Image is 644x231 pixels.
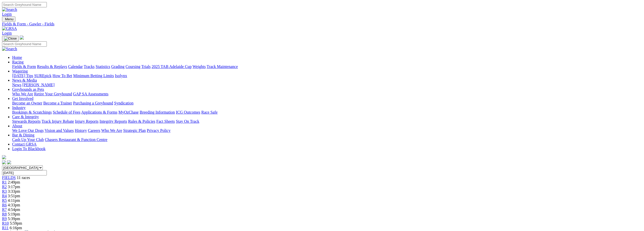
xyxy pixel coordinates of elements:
[10,226,22,230] span: 6:16pm
[53,110,80,114] a: Schedule of Fees
[8,185,20,189] span: 3:17pm
[8,180,20,184] span: 2:49pm
[176,119,199,123] a: Stay On Track
[2,217,7,221] a: R9
[12,128,44,133] a: We Love Our Dogs
[99,119,127,123] a: Integrity Reports
[12,110,642,115] div: Industry
[10,221,22,225] span: 5:59pm
[12,110,52,114] a: Bookings & Scratchings
[12,69,28,73] a: Wagering
[37,64,67,69] a: Results & Replays
[53,74,72,78] a: How To Bet
[75,128,87,133] a: History
[201,110,217,114] a: Race Safe
[2,170,47,175] input: Select date
[81,110,117,114] a: Applications & Forms
[2,175,16,180] a: FIELDS
[34,74,51,78] a: SUREpick
[2,12,12,16] a: Login
[2,207,7,212] a: R7
[8,217,20,221] span: 5:39pm
[12,83,21,87] a: News
[2,198,7,203] a: R5
[2,31,12,35] a: Login
[12,92,33,96] a: Who We Are
[17,175,30,180] span: 11 races
[12,101,642,105] div: Get Involved
[140,110,175,114] a: Breeding Information
[12,119,642,124] div: Care & Integrity
[34,92,72,96] a: Retire Your Greyhound
[2,36,19,41] button: Toggle navigation
[12,142,36,146] a: Contact GRSA
[2,185,7,189] a: R2
[45,137,107,142] a: Chasers Restaurant & Function Centre
[8,189,20,193] span: 3:33pm
[43,101,72,105] a: Become a Trainer
[4,37,17,41] img: Close
[111,64,124,69] a: Grading
[156,119,175,123] a: Fact Sheets
[12,96,33,101] a: Get Involved
[152,64,192,69] a: 2025 TAB Adelaide Cup
[5,17,13,21] span: Menu
[12,64,642,69] div: Racing
[2,160,6,164] img: facebook.svg
[12,60,24,64] a: Racing
[12,74,642,78] div: Wagering
[75,119,98,123] a: Injury Reports
[73,92,109,96] a: GAP SA Assessments
[123,128,146,133] a: Strategic Plan
[12,101,42,105] a: Become an Owner
[2,155,6,159] img: logo-grsa-white.png
[22,83,54,87] a: [PERSON_NAME]
[12,115,39,119] a: Care & Integrity
[2,26,17,31] img: GRSA
[176,110,200,114] a: ICG Outcomes
[141,64,151,69] a: Trials
[12,133,34,137] a: Bar & Dining
[2,16,15,22] button: Toggle navigation
[45,128,74,133] a: Vision and Values
[101,128,122,133] a: Who We Are
[41,119,74,123] a: Track Injury Rebate
[115,74,127,78] a: Isolynx
[96,64,110,69] a: Statistics
[207,64,238,69] a: Track Maintenance
[8,203,20,207] span: 4:33pm
[73,101,113,105] a: Purchasing a Greyhound
[2,203,7,207] a: R6
[8,194,20,198] span: 3:51pm
[193,64,206,69] a: Weights
[12,64,36,69] a: Fields & Form
[2,194,7,198] a: R4
[2,226,9,230] a: R11
[2,41,47,47] input: Search
[2,47,17,51] img: Search
[2,212,7,216] a: R8
[2,22,642,26] a: Fields & Form - Gawler - Fields
[7,160,11,164] img: twitter.svg
[2,189,7,193] a: R3
[12,128,642,133] div: About
[8,207,20,212] span: 4:54pm
[12,119,40,123] a: Stewards Reports
[8,212,20,216] span: 5:19pm
[147,128,171,133] a: Privacy Policy
[12,124,22,128] a: About
[88,128,100,133] a: Careers
[2,180,7,184] a: R1
[12,147,46,151] a: Login To Blackbook
[2,221,9,225] a: R10
[12,105,26,110] a: Industry
[12,92,642,96] div: Greyhounds as Pets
